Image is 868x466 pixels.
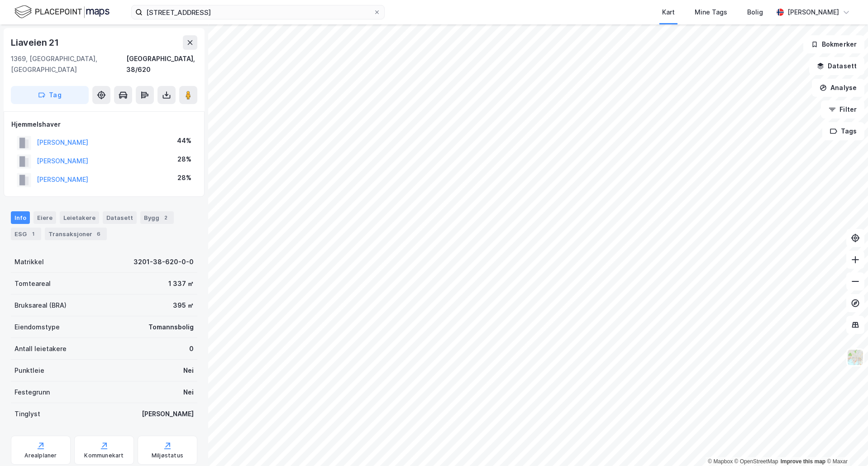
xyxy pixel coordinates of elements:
[847,349,864,366] img: Z
[14,387,50,398] div: Festegrunn
[14,278,51,289] div: Tomteareal
[173,300,194,311] div: 395 ㎡
[143,5,373,19] input: Søk på adresse, matrikkel, gårdeiere, leietakere eller personer
[134,257,194,267] div: 3201-38-620-0-0
[183,387,194,398] div: Nei
[177,135,191,146] div: 44%
[812,79,864,97] button: Analyse
[14,257,44,267] div: Matrikkel
[177,172,191,183] div: 28%
[787,7,839,18] div: [PERSON_NAME]
[695,7,727,18] div: Mine Tags
[84,452,124,459] div: Kommunekart
[822,122,864,140] button: Tags
[823,423,868,466] div: Kontrollprogram for chat
[11,119,197,130] div: Hjemmelshaver
[140,211,174,224] div: Bygg
[103,211,137,224] div: Datasett
[809,57,864,75] button: Datasett
[183,365,194,376] div: Nei
[24,452,57,459] div: Arealplaner
[14,300,67,311] div: Bruksareal (BRA)
[14,343,67,354] div: Antall leietakere
[821,100,864,119] button: Filter
[14,322,60,333] div: Eiendomstype
[11,53,126,75] div: 1369, [GEOGRAPHIC_DATA], [GEOGRAPHIC_DATA]
[14,365,44,376] div: Punktleie
[11,86,89,104] button: Tag
[177,154,191,165] div: 28%
[11,211,30,224] div: Info
[168,278,194,289] div: 1 337 ㎡
[189,343,194,354] div: 0
[734,458,778,465] a: OpenStreetMap
[803,35,864,53] button: Bokmerker
[14,4,110,20] img: logo.f888ab2527a4732fd821a326f86c7f29.svg
[11,228,41,240] div: ESG
[94,229,103,238] div: 6
[14,409,40,419] div: Tinglyst
[126,53,197,75] div: [GEOGRAPHIC_DATA], 38/620
[60,211,99,224] div: Leietakere
[148,322,194,333] div: Tomannsbolig
[708,458,733,465] a: Mapbox
[747,7,763,18] div: Bolig
[45,228,107,240] div: Transaksjoner
[11,35,61,50] div: Liaveien 21
[781,458,825,465] a: Improve this map
[662,7,675,18] div: Kart
[152,452,183,459] div: Miljøstatus
[161,213,170,222] div: 2
[29,229,38,238] div: 1
[33,211,56,224] div: Eiere
[142,409,194,419] div: [PERSON_NAME]
[823,423,868,466] iframe: Chat Widget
